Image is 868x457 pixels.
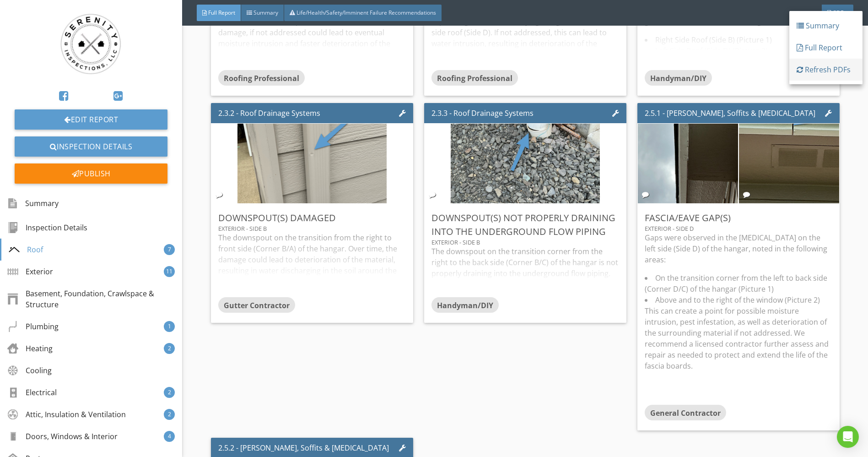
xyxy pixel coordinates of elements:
div: Basement, Foundation, Crawlspace & Structure [7,288,175,310]
img: Logo_Spectora.JPG [47,7,135,82]
div: Roof [9,244,43,255]
span: Roofing Professional [224,73,299,83]
div: Open Intercom Messenger [837,426,859,448]
p: This can create a point for possible moisture intrusion, pest infestation, as well as deteriorati... [645,305,832,371]
div: Full Report [797,42,855,53]
div: Heating [7,343,53,354]
li: On the transition corner from the left to back side (Corner D/C) of the hangar (Picture 1) [645,272,832,294]
div: 7 [164,244,175,255]
div: Exterior - Side D [645,225,832,232]
p: Gaps were observed in the [MEDICAL_DATA] on the left side (Side D) of the hangar, noted in the fo... [645,232,832,265]
div: Publish [15,163,167,184]
span: General Contractor [650,408,721,418]
div: 4 [164,431,175,442]
a: Summary [789,15,863,37]
div: Downspout(s) Not Properly Draining Into the Underground Flow Piping [431,211,619,239]
div: Downspout(s) Damaged [218,211,406,225]
span: Life/Health/Safety/Imminent Failure Recommendations [297,9,436,16]
div: 2 [164,343,175,354]
span: Full Report [208,9,235,16]
div: Plumbing [7,321,59,332]
div: Summary [7,196,59,212]
span: Handyman/DIY [650,73,706,83]
a: Full Report [789,37,863,59]
div: Refresh PDFs [797,64,855,75]
div: Exterior - Side B [431,239,619,246]
div: 2.3.3 - Roof Drainage Systems [431,108,534,119]
span: Summary [253,9,278,16]
div: Exterior [7,266,53,277]
div: Doors, Windows & Interior [7,431,118,442]
div: Exterior - Side B [218,225,406,232]
span: Gutter Contractor [224,300,290,310]
div: Attic, Insulation & Ventilation [7,409,126,420]
div: 1 [164,321,175,332]
div: 2.5.2 - [PERSON_NAME], Soffits & [MEDICAL_DATA] [218,442,389,453]
div: 2.5.1 - [PERSON_NAME], Soffits & [MEDICAL_DATA] [645,108,815,119]
div: Inspection Details [7,222,87,233]
div: 2 [164,409,175,420]
img: photo.jpg [714,64,863,263]
img: photo.jpg [613,64,763,263]
img: photo.jpg [451,64,600,263]
div: 11 [164,266,175,277]
a: Inspection Details [15,136,167,157]
img: photo.jpg [237,64,387,263]
a: Edit Report [15,109,167,130]
div: 2 [164,387,175,398]
span: Roofing Professional [437,73,512,83]
span: Handyman/DIY [437,300,493,310]
li: Above and to the right of the window (Picture 2) [645,294,832,305]
div: Fascia/Eave Gap(s) [645,211,832,225]
div: Electrical [7,387,57,398]
span: PDF [833,9,843,16]
div: Cooling [7,365,52,376]
div: Summary [797,20,855,31]
div: 2.3.2 - Roof Drainage Systems [218,108,320,119]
